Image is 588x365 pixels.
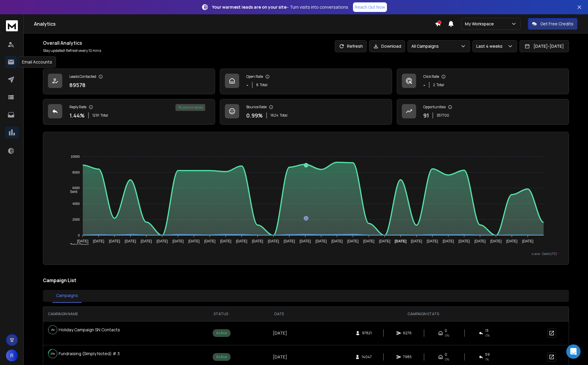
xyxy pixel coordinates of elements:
a: Click Rate-2Total [397,69,569,94]
button: R [6,349,18,361]
div: Email Accounts [18,56,56,68]
tspan: [DATE] [442,239,454,243]
span: 97821 [362,331,372,335]
p: Download [381,43,401,49]
tspan: [DATE] [315,239,327,243]
p: Refresh [347,43,363,49]
tspan: [DATE] [331,239,343,243]
tspan: [DATE] [268,239,279,243]
p: Get Free Credits [540,21,573,27]
tspan: [DATE] [188,239,200,243]
strong: Your warmest leads are on your site [212,4,287,10]
p: All Campaigns [411,43,441,49]
h1: Overall Analytics [43,39,102,47]
p: Stay updated! Refresh every 10 mins. [43,48,102,53]
span: Sent [66,190,77,194]
span: 0 [445,352,447,357]
tspan: 4000 [72,202,80,205]
tspan: 8000 [72,171,80,174]
img: logo [6,20,18,31]
tspan: [DATE] [411,239,422,243]
span: 0 [445,328,447,333]
p: - [423,81,425,89]
tspan: [DATE] [347,239,358,243]
tspan: [DATE] [490,239,502,243]
tspan: [DATE] [172,239,183,243]
tspan: [DATE] [236,239,247,243]
h2: Campaign List [43,277,569,284]
tspan: [DATE] [506,239,517,243]
td: Holiday Campaign SN Contacts [43,321,139,338]
tspan: [DATE] [141,239,152,243]
p: 1.44 % [69,111,85,120]
p: 21 % [51,351,55,357]
span: Total Opens [66,243,89,247]
div: Open Intercom Messenger [566,344,581,359]
button: Campaigns [52,289,82,303]
span: Total [280,113,287,118]
p: $ 57700 [437,113,449,118]
tspan: [DATE] [156,239,168,243]
button: Download [369,40,405,52]
p: Bounce Rate [246,105,267,109]
tspan: [DATE] [284,239,295,243]
div: 7 % positive replies [175,104,205,111]
tspan: [DATE] [252,239,263,243]
p: Open Rate [246,74,263,79]
th: STATUS [188,307,254,321]
p: x-axis : Date(UTC) [53,252,559,256]
p: My Workspace [465,21,496,27]
p: 91 [423,111,429,120]
tspan: 6000 [72,186,80,190]
tspan: [DATE] [379,239,390,243]
p: Click Rate [423,74,439,79]
tspan: [DATE] [109,239,120,243]
div: Active [213,329,231,337]
tspan: [DATE] [125,239,136,243]
tspan: [DATE] [394,239,406,243]
tspan: [DATE] [522,239,533,243]
tspan: 0 [78,233,80,237]
tspan: 10000 [71,155,80,158]
span: 13 [485,328,489,333]
p: – Turn visits into conversations [212,4,348,10]
span: Total [436,83,444,87]
span: 7985 [403,355,412,359]
h1: Analytics [34,20,435,27]
p: Last 4 weeks [476,43,505,49]
span: 14047 [362,355,372,359]
span: 59 [485,352,490,357]
tspan: [DATE] [93,239,104,243]
tspan: [DATE] [204,239,215,243]
span: Total [260,83,267,87]
span: 0% [445,333,449,338]
td: [DATE] [254,321,304,345]
a: Leads Contacted89578 [43,69,215,94]
div: Active [213,353,231,361]
span: Total [100,113,108,118]
td: Fundraising (Simply Noted) # 3 [43,345,139,362]
p: Reply Rate [69,105,86,109]
tspan: [DATE] [299,239,311,243]
p: Leads Contacted [69,74,96,79]
button: [DATE]-[DATE] [519,40,569,52]
tspan: [DATE] [427,239,438,243]
th: DATE [254,307,304,321]
a: Bounce Rate0.99%1624Total [220,99,392,125]
span: 1624 [270,113,279,118]
span: 2 [433,83,435,87]
tspan: [DATE] [77,239,88,243]
button: Refresh [335,40,367,52]
span: 1291 [92,113,99,118]
span: 0% [445,357,449,362]
tspan: [DATE] [220,239,231,243]
tspan: [DATE] [458,239,470,243]
p: 2 % [51,327,55,333]
tspan: [DATE] [474,239,486,243]
p: 89578 [69,81,85,89]
a: Reply Rate1.44%1291Total7% positive replies [43,99,215,125]
span: 0 % [485,333,490,338]
span: 1 % [485,357,489,362]
a: Opportunities91$57700 [397,99,569,125]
